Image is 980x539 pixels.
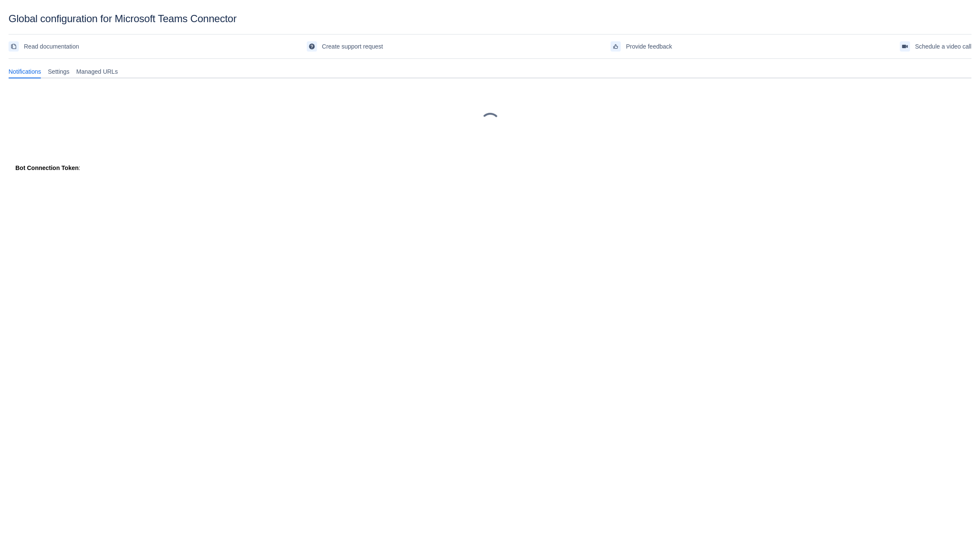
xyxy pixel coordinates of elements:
span: feedback [612,43,619,50]
a: Schedule a video call [900,40,971,53]
span: support [308,43,315,50]
div: : [15,164,965,172]
span: documentation [10,43,17,50]
div: Global configuration for Microsoft Teams Connector [9,13,971,25]
span: Managed URLs [76,67,118,76]
a: Create support request [307,40,383,53]
span: Provide feedback [626,40,672,53]
span: Notifications [9,67,41,76]
strong: Bot Connection Token [15,164,79,171]
a: Provide feedback [611,40,672,53]
span: videoCall [901,43,908,50]
span: Read documentation [24,40,79,53]
span: Create support request [322,40,383,53]
span: Settings [48,67,70,76]
span: Schedule a video call [915,40,971,53]
a: Read documentation [9,40,79,53]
